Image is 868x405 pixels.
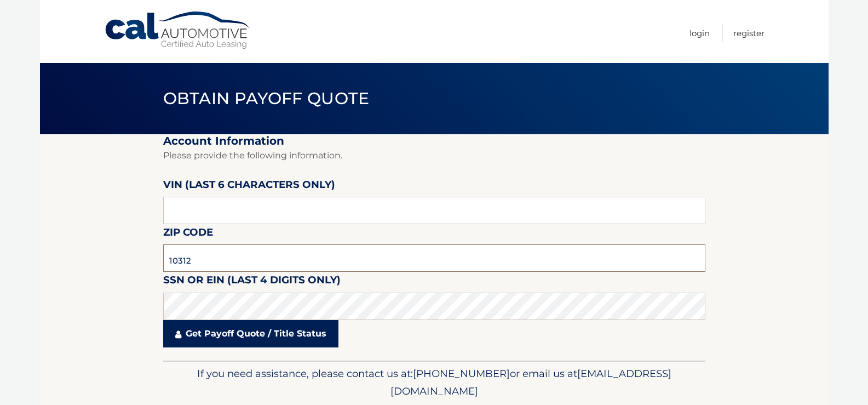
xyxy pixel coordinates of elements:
[733,24,764,42] a: Register
[163,148,705,163] p: Please provide the following information.
[163,320,338,347] a: Get Payoff Quote / Title Status
[163,224,213,244] label: Zip Code
[163,134,705,148] h2: Account Information
[163,272,341,292] label: SSN or EIN (last 4 digits only)
[104,11,252,50] a: Cal Automotive
[163,88,370,109] span: Obtain Payoff Quote
[170,365,698,400] p: If you need assistance, please contact us at: or email us at
[689,24,710,42] a: Login
[413,367,510,380] span: [PHONE_NUMBER]
[163,176,335,197] label: VIN (last 6 characters only)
